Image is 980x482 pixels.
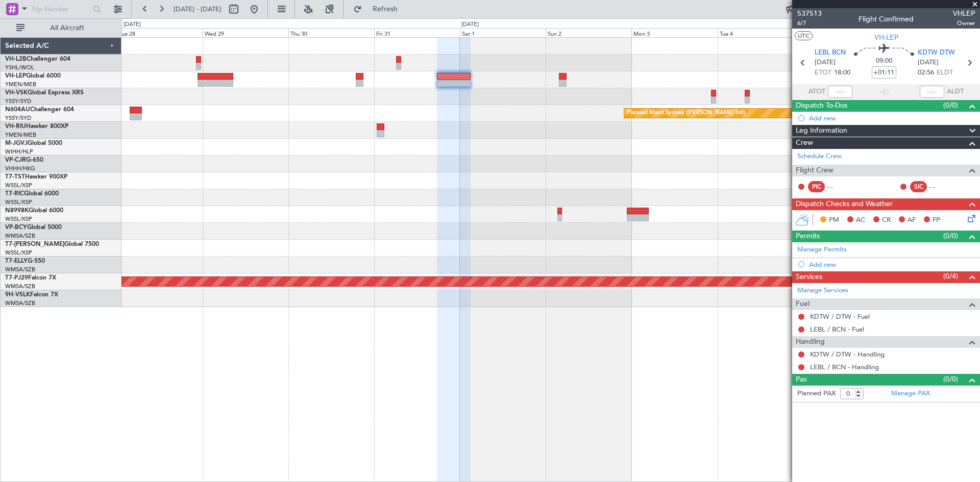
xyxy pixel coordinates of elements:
[827,182,850,191] div: - -
[460,28,546,37] div: Sat 1
[5,191,24,197] span: T7-RIC
[947,87,964,97] span: ALDT
[5,266,35,273] a: WMSA/SZB
[797,286,848,296] a: Manage Services
[364,6,407,13] span: Refresh
[859,14,914,24] div: Flight Confirmed
[5,241,64,247] span: T7-[PERSON_NAME]
[5,249,32,257] a: WSSL/XSP
[5,73,61,79] a: VH-LEPGlobal 6000
[627,106,745,121] div: Planned Maint Sydney ([PERSON_NAME] Intl)
[796,231,820,242] span: Permits
[808,87,825,97] span: ATOT
[918,58,939,68] span: [DATE]
[349,1,410,17] button: Refresh
[810,363,879,371] a: LEBL / BCN - Handling
[5,224,62,231] a: VP-BCYGlobal 5000
[5,292,58,298] a: 9H-VSLKFalcon 7X
[933,215,940,225] span: FP
[5,123,68,130] a: VH-RIUHawker 800XP
[796,271,822,283] span: Services
[5,148,33,156] a: WIHH/HLP
[910,181,927,192] div: SIC
[929,182,952,191] div: - -
[815,58,836,68] span: [DATE]
[943,271,958,282] span: (0/4)
[203,28,288,37] div: Wed 29
[5,107,74,113] a: N604AUChallenger 604
[5,208,29,214] span: N8998K
[5,56,27,62] span: VH-L2B
[797,245,847,255] a: Manage Permits
[797,389,836,399] label: Planned PAX
[5,56,70,62] a: VH-L2BChallenger 604
[5,140,62,146] a: M-JGVJGlobal 5000
[5,191,59,197] a: T7-RICGlobal 6000
[5,182,32,189] a: WSSL/XSP
[117,28,203,37] div: Tue 28
[5,258,45,264] a: T7-ELLYG-550
[809,114,975,122] div: Add new
[810,312,870,321] a: KDTW / DTW - Fuel
[908,215,916,225] span: AF
[943,231,958,241] span: (0/0)
[796,298,810,310] span: Fuel
[5,232,35,240] a: WMSA/SZB
[461,20,479,29] div: [DATE]
[796,137,813,149] span: Crew
[5,73,26,79] span: VH-LEP
[5,97,31,105] a: YSSY/SYD
[796,100,847,112] span: Dispatch To-Dos
[5,215,32,223] a: WSSL/XSP
[815,68,831,78] span: ETOT
[5,140,28,146] span: M-JGVJ
[809,260,975,269] div: Add new
[943,100,958,111] span: (0/0)
[882,215,891,225] span: CR
[797,8,822,19] span: 537513
[5,165,35,172] a: VHHH/HKG
[288,28,374,37] div: Thu 30
[5,198,32,206] a: WSSL/XSP
[27,24,108,32] span: All Aircraft
[796,198,893,210] span: Dispatch Checks and Weather
[124,20,141,29] div: [DATE]
[891,389,930,399] a: Manage PAX
[11,20,111,36] button: All Aircraft
[796,374,807,386] span: Pax
[815,48,846,58] span: LEBL BCN
[937,68,953,78] span: ELDT
[5,299,35,307] a: WMSA/SZB
[31,2,90,17] input: Trip Number
[5,174,25,180] span: T7-TST
[5,157,26,163] span: VP-CJR
[174,5,222,14] span: [DATE] - [DATE]
[5,208,63,214] a: N8998KGlobal 6000
[5,90,84,96] a: VH-VSKGlobal Express XRS
[953,19,975,28] span: Owner
[5,275,28,281] span: T7-PJ29
[5,107,30,113] span: N604AU
[5,292,30,298] span: 9H-VSLK
[5,64,34,71] a: YSHL/WOL
[5,81,36,88] a: YMEN/MEB
[918,68,934,78] span: 02:56
[810,350,885,359] a: KDTW / DTW - Handling
[5,123,26,130] span: VH-RIU
[5,258,28,264] span: T7-ELLY
[546,28,631,37] div: Sun 2
[797,151,842,162] a: Schedule Crew
[5,283,35,290] a: WMSA/SZB
[953,8,975,19] span: VHLEP
[829,215,839,225] span: PM
[796,125,847,137] span: Leg Information
[918,48,955,58] span: KDTW DTW
[5,157,43,163] a: VP-CJRG-650
[828,86,852,98] input: --:--
[5,114,31,122] a: YSSY/SYD
[5,131,36,139] a: YMEN/MEB
[5,174,67,180] a: T7-TSTHawker 900XP
[718,28,803,37] div: Tue 4
[874,32,898,43] span: VH-LEP
[856,215,865,225] span: AC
